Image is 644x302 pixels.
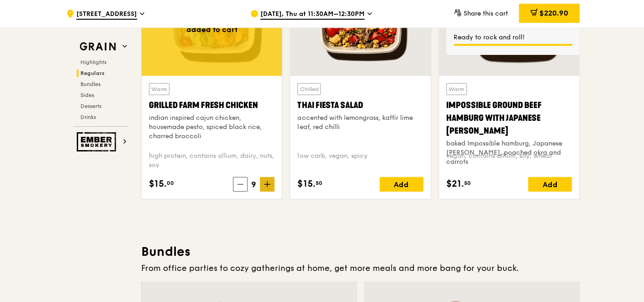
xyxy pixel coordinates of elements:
[141,243,580,260] h3: Bundles
[446,139,572,167] div: baked Impossible hamburg, Japanese [PERSON_NAME], poached okra and carrots
[297,99,423,112] div: Thai Fiesta Salad
[297,177,315,191] span: $15.
[149,113,274,141] div: indian inspired cajun chicken, housemade pesto, spiced black rice, charred broccoli
[315,179,322,187] span: 50
[297,151,423,170] div: low carb, vegan, spicy
[464,10,508,17] span: Share this cart
[80,81,100,87] span: Bundles
[297,83,321,95] div: Chilled
[446,99,572,137] div: Impossible Ground Beef Hamburg with Japanese [PERSON_NAME]
[80,92,94,98] span: Sides
[149,99,274,112] div: Grilled Farm Fresh Chicken
[454,33,572,42] div: Ready to rock and roll!
[141,262,580,275] div: From office parties to cozy gatherings at home, get more meals and more bang for your buck.
[446,83,467,95] div: Warm
[446,177,464,191] span: $21.
[80,103,101,109] span: Desserts
[446,151,572,170] div: vegan, contains allium, soy, wheat
[380,177,423,192] div: Add
[464,179,471,187] span: 50
[76,10,137,20] span: [STREET_ADDRESS]
[149,177,167,191] span: $15.
[149,151,274,170] div: high protein, contains allium, dairy, nuts, soy
[248,178,260,191] span: 9
[77,38,119,55] img: Grain web logo
[80,59,106,65] span: Highlights
[80,114,96,120] span: Drinks
[297,113,423,132] div: accented with lemongrass, kaffir lime leaf, red chilli
[539,9,568,17] span: $220.90
[167,179,174,187] span: 00
[80,70,105,76] span: Regulars
[77,132,119,151] img: Ember Smokery web logo
[260,10,364,20] span: [DATE], Thu at 11:30AM–12:30PM
[528,177,572,192] div: Add
[149,83,169,95] div: Warm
